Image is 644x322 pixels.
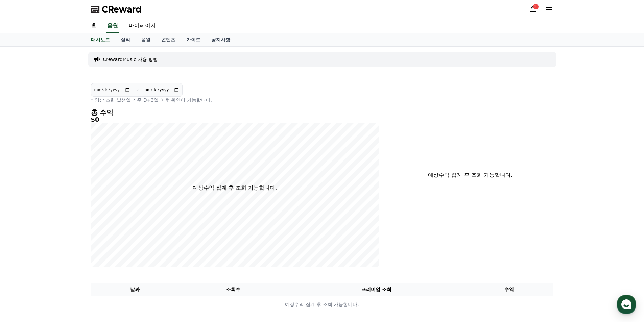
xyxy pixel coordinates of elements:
[21,224,25,230] span: 홈
[62,225,70,230] span: 대화
[465,283,553,296] th: 수익
[87,214,130,231] a: 설정
[91,97,379,103] p: * 영상 조회 발생일 기준 D+3일 이후 확인이 가능합니다.
[45,214,87,231] a: 대화
[136,33,156,46] a: 음원
[102,4,142,15] span: CReward
[156,33,181,46] a: 콘텐츠
[2,214,45,231] a: 홈
[91,109,379,116] h4: 총 수익
[91,116,379,123] h5: $0
[123,19,161,33] a: 마이페이지
[179,283,287,296] th: 조회수
[104,224,113,230] span: 설정
[181,33,206,46] a: 가이드
[91,283,179,296] th: 날짜
[91,301,553,308] p: 예상수익 집계 후 조회 가능합니다.
[106,19,119,33] a: 음원
[88,33,113,46] a: 대시보드
[533,4,539,9] div: 2
[193,184,277,192] p: 예상수익 집계 후 조회 가능합니다.
[91,4,142,15] a: CReward
[288,283,465,296] th: 프리미엄 조회
[404,171,537,179] p: 예상수익 집계 후 조회 가능합니다.
[103,56,158,63] a: CrewardMusic 사용 방법
[529,5,537,14] a: 2
[86,19,102,33] a: 홈
[135,86,139,94] p: ~
[115,33,136,46] a: 실적
[206,33,236,46] a: 공지사항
